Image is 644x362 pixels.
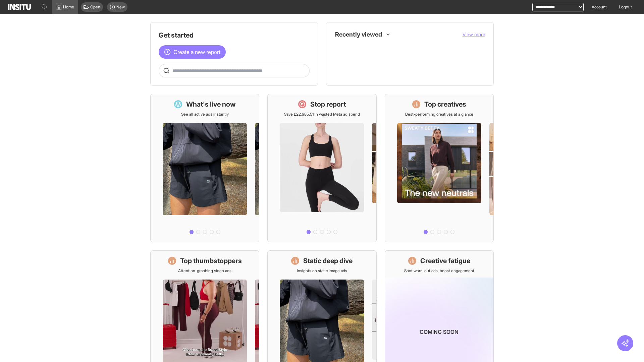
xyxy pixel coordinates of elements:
a: Stop reportSave £22,985.51 in wasted Meta ad spend [267,94,376,242]
h1: Top creatives [424,100,466,109]
span: Home [63,4,74,10]
span: Create a new report [173,48,220,56]
p: Save £22,985.51 in wasted Meta ad spend [284,112,360,117]
h1: Get started [159,31,310,40]
div: Insights [337,44,345,52]
span: Placements [349,45,370,51]
a: What's live nowSee all active ads instantly [150,94,259,242]
span: View more [463,32,485,37]
span: New [116,4,125,10]
h1: Top thumbstoppers [180,256,242,265]
span: Open [90,4,100,10]
a: Top creativesBest-performing creatives at a glance [385,94,494,242]
p: Attention-grabbing video ads [178,268,231,274]
img: Logo [8,4,31,10]
button: View more [463,31,485,38]
h1: Static deep dive [303,256,353,265]
h1: What's live now [186,100,236,109]
p: See all active ads instantly [181,112,229,117]
button: Create a new report [159,45,226,59]
h1: Stop report [310,100,346,109]
p: Insights on static image ads [297,268,347,274]
p: Best-performing creatives at a glance [405,112,473,117]
span: Placements [349,45,480,51]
